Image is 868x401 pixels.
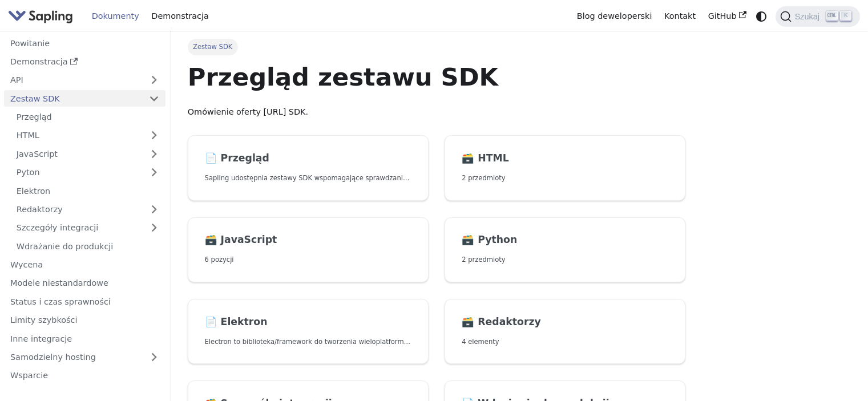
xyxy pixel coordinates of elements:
font: 2 przedmioty [462,256,505,264]
font: Inne integracje [10,334,72,343]
font: Elektron [17,187,50,196]
button: Rozwiń kategorię „API” na pasku bocznym [143,72,165,88]
font: JavaScript [221,234,277,245]
font: Szczegóły integracji [17,223,99,232]
p: Sapling udostępnia zestawy SDK wspomagające sprawdzanie gramatyki tekstu w językach Python i Java... [205,173,411,184]
a: Szczegóły integracji [10,220,165,236]
font: API [10,75,23,84]
kbd: K [840,11,851,21]
font: 🗃️ [205,234,217,245]
font: Wdrażanie do produkcji [17,242,114,251]
button: Przełączanie między trybem ciemnym i jasnym (aktualnie tryb systemowy) [753,8,769,25]
a: Wdrażanie do produkcji [10,238,165,254]
p: 2 przedmioty [462,173,668,184]
font: Limity szybkości [10,315,78,325]
font: Samodzielny hosting [10,353,96,362]
font: 🗃️ [462,234,474,245]
p: 4 elementy [462,337,668,347]
font: Szukaj [795,12,819,21]
font: HTML [478,152,508,164]
h2: Elektron [205,316,411,329]
a: 📄️ ElektronElectron to biblioteka/framework do tworzenia wieloplatformowych aplikacji desktopowyc... [188,299,429,364]
h2: Pyton [462,234,668,246]
a: 🗃️ HTML2 przedmioty [445,135,685,201]
font: 2 przedmioty [462,174,505,182]
font: Pyton [17,168,40,177]
p: Electron to biblioteka/framework do tworzenia wieloplatformowych aplikacji desktopowych przy użyc... [205,337,411,347]
font: 4 elementy [462,338,499,346]
a: 🗃️ Redaktorzy4 elementy [445,299,685,364]
font: Redaktorzy [17,205,63,214]
font: Blog deweloperski [577,11,652,21]
font: Powitanie [10,39,50,48]
a: 🗃️ JavaScript6 pozycji [188,217,429,283]
a: Status i czas sprawności [4,293,165,310]
button: Rozwiń kategorię „Redaktorzy” na pasku bocznym [143,201,165,218]
font: GitHub [708,11,737,21]
button: Zwiń kategorię „SDK” na pasku bocznym [143,90,165,107]
font: HTML [17,131,39,140]
a: Wsparcie [4,367,165,384]
a: Kontakt [658,7,702,25]
font: 🗃️ [462,316,474,327]
font: 🗃️ [462,152,474,164]
a: Inne integracje [4,330,165,347]
a: Blog deweloperski [571,7,658,25]
nav: Bułka tarta [188,39,686,55]
a: Samodzielny hosting [4,349,165,366]
font: Demonstracja [10,57,67,66]
font: Python [478,234,517,245]
font: Przegląd [221,152,269,164]
h2: HTML [462,152,668,165]
a: GitHub [702,7,753,25]
font: Omówienie oferty [URL] SDK. [188,107,308,116]
font: JavaScript [17,149,58,159]
a: Dokumenty [86,7,146,25]
font: Electron to biblioteka/framework do tworzenia wieloplatformowych aplikacji desktopowych przy użyc... [205,338,621,346]
img: Sapling.ai [8,8,73,25]
font: 6 pozycji [205,256,234,264]
font: Sapling udostępnia zestawy SDK wspomagające sprawdzanie gramatyki tekstu w językach Python i Java... [205,174,728,182]
a: Modele niestandardowe [4,275,165,291]
font: Elektron [221,316,268,327]
font: Przegląd [17,112,52,121]
font: Przegląd zestawu SDK [188,63,498,91]
font: Status i czas sprawności [10,297,111,306]
font: Redaktorzy [478,316,540,327]
a: Pyton [10,164,165,181]
a: 🗃️ Python2 przedmioty [445,217,685,283]
a: Limity szybkości [4,312,165,329]
a: Zestaw SDK [4,90,143,107]
h2: JavaScript [205,234,411,246]
a: Przegląd [10,109,165,125]
a: Redaktorzy [10,201,143,218]
h2: Przegląd [205,152,411,165]
a: Demonstracja [146,7,215,25]
a: Sapling.ai [8,8,77,25]
a: Demonstracja [4,54,165,70]
font: Zestaw SDK [10,94,60,103]
font: Demonstracja [151,11,208,21]
h2: Redaktorzy [462,316,668,329]
font: Dokumenty [92,11,139,21]
p: 6 pozycji [205,254,411,265]
font: Wsparcie [10,371,48,380]
a: JavaScript [10,145,165,162]
font: Kontakt [664,11,696,21]
a: HTML [10,127,165,144]
font: Wycena [10,260,43,269]
a: Powitanie [4,35,165,51]
button: Szukaj (Ctrl+K) [776,6,860,27]
font: 📄️ [205,316,217,327]
a: Elektron [10,183,165,199]
a: Wycena [4,257,165,273]
a: 📄️ PrzeglądSapling udostępnia zestawy SDK wspomagające sprawdzanie gramatyki tekstu w językach Py... [188,135,429,201]
p: 2 przedmioty [462,254,668,265]
font: 📄️ [205,152,217,164]
font: Modele niestandardowe [10,278,108,287]
a: API [4,72,143,88]
font: Zestaw SDK [193,43,232,51]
